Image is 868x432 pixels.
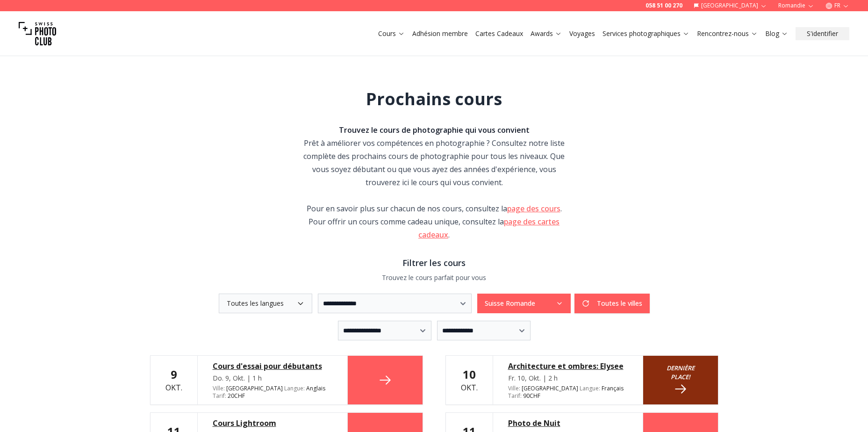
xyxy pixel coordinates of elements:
small: Dernière place! [658,364,703,382]
span: Langue : [580,384,600,392]
b: 9 [171,367,177,382]
button: Rencontrez-nous [693,27,761,40]
a: Architecture et ombres: Elysee [508,360,628,372]
button: Services photographiques [599,27,693,40]
a: Photo de Nuit [508,418,628,429]
span: Tarif : [213,392,226,400]
a: Awards [531,29,562,38]
h3: Filtrer les cours [150,256,718,269]
span: Ville : [213,384,225,392]
div: Okt. [461,367,478,393]
img: Swiss photo club [19,15,56,52]
b: 10 [463,367,476,382]
button: Toutes le villes [574,294,650,313]
div: Do. 9, Okt. | 1 h [213,374,332,383]
a: Cartes Cadeaux [475,29,523,38]
a: Adhésion membre [412,29,468,38]
p: Trouvez le cours parfait pour vous [150,273,718,282]
a: Blog [765,29,788,38]
button: Cours [374,27,409,40]
strong: Trouvez le cours de photographie qui vous convient [339,125,530,135]
div: Fr. 10, Okt. | 2 h [508,374,628,383]
button: Blog [761,27,792,40]
div: [GEOGRAPHIC_DATA] 90 CHF [508,385,628,400]
a: Cours d'essai pour débutants [213,360,332,372]
a: Dernière place! [643,356,718,404]
button: S'identifier [796,27,849,40]
a: page des cours [507,203,560,214]
span: Ville : [508,384,520,392]
a: Cours Lightroom [213,418,332,429]
button: Toutes les langues [219,294,312,313]
h1: Prochains cours [366,90,502,108]
button: Cartes Cadeaux [472,27,527,40]
span: Anglais [306,385,325,392]
button: Adhésion membre [409,27,472,40]
a: Services photographiques [603,29,689,38]
div: Okt. [165,367,182,393]
a: 058 51 00 270 [646,2,682,9]
button: Voyages [566,27,599,40]
a: Cours [378,29,405,38]
a: Voyages [569,29,595,38]
button: Awards [527,27,566,40]
span: Tarif : [508,392,522,400]
div: Prêt à améliorer vos compétences en photographie ? Consultez notre liste complète des prochains c... [300,123,569,189]
span: Français [602,385,624,392]
span: Langue : [284,384,305,392]
button: Suisse Romande [477,294,571,313]
div: Pour en savoir plus sur chacun de nos cours, consultez la . Pour offrir un cours comme cadeau uni... [300,202,569,241]
div: [GEOGRAPHIC_DATA] 20 CHF [213,385,332,400]
a: Rencontrez-nous [697,29,758,38]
